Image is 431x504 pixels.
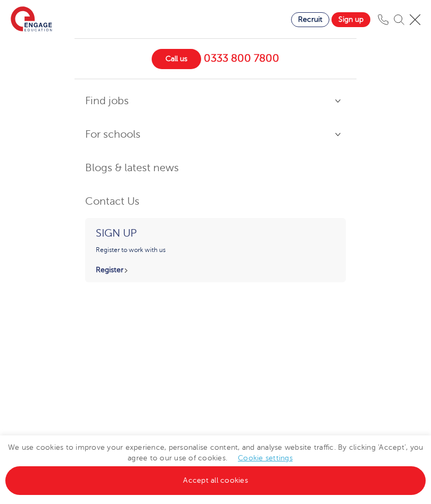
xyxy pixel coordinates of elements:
[204,50,279,68] span: 0333 800 7800
[394,14,404,25] img: Search
[238,454,293,462] a: Cookie settings
[410,14,420,25] img: Mobile Menu
[152,49,201,69] span: Call us
[152,49,279,69] a: Call us 0333 800 7800
[298,15,322,23] span: Recruit
[5,466,426,495] a: Accept all cookies
[85,123,346,146] a: For schools
[378,14,388,25] img: Phone
[96,265,338,274] p: Register
[96,234,338,255] p: Register to work with us
[291,12,329,27] a: Recruit
[331,12,370,27] a: Sign up
[85,157,346,180] a: Blogs & latest news
[85,218,346,282] a: Sign upRegister to work with usRegister
[85,90,346,113] a: Find jobs
[5,443,426,484] span: We use cookies to improve your experience, personalise content, and analyse website traffic. By c...
[11,6,52,33] img: Engage Education
[85,190,346,213] a: Contact Us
